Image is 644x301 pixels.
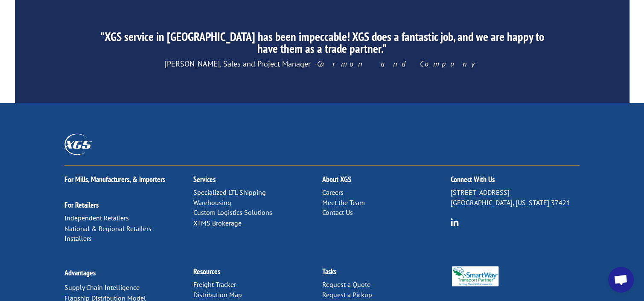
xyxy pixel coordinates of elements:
[64,283,140,291] a: Supply Chain Intelligence
[322,267,451,279] h2: Tasks
[64,234,92,242] a: Installers
[608,267,634,292] div: Open chat
[193,280,236,288] a: Freight Tracker
[322,280,370,288] a: Request a Quote
[193,198,231,207] a: Warehousing
[451,188,580,208] p: [STREET_ADDRESS] [GEOGRAPHIC_DATA], [US_STATE] 37421
[95,31,549,59] h2: "XGS service in [GEOGRAPHIC_DATA] has been impeccable! XGS does a fantastic job, and we are happy...
[193,208,272,217] a: Custom Logistics Solutions
[64,224,152,232] a: National & Regional Retailers
[322,174,351,184] a: About XGS
[322,188,344,197] a: Careers
[193,290,242,298] a: Distribution Map
[322,198,365,207] a: Meet the Team
[193,266,220,276] a: Resources
[322,208,353,217] a: Contact Us
[64,200,99,210] a: For Retailers
[64,214,129,222] a: Independent Retailers
[64,267,96,277] a: Advantages
[322,290,372,298] a: Request a Pickup
[193,218,242,227] a: XTMS Brokerage
[451,266,500,286] img: Smartway_Logo
[165,59,479,69] span: [PERSON_NAME], Sales and Project Manager -
[451,176,580,188] h2: Connect With Us
[317,59,479,69] em: Garmon and Company
[64,174,165,184] a: For Mills, Manufacturers, & Importers
[193,188,266,197] a: Specialized LTL Shipping
[451,218,459,226] img: group-6
[193,174,216,184] a: Services
[64,133,92,154] img: XGS_Logos_ALL_2024_All_White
